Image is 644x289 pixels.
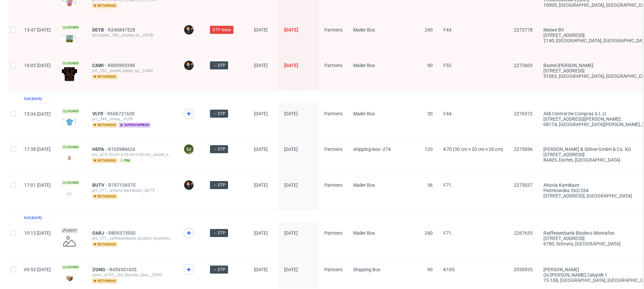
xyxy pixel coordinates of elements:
span: 240 [425,27,433,33]
a: DEYB [92,27,108,33]
a: CAWI [92,63,108,68]
span: 17:38 [DATE] [24,147,51,152]
span: Partners [324,63,342,68]
span: [DATE] [284,267,298,272]
img: Dominik Grosicki [184,61,194,70]
img: version_two_editor_design.png [61,35,77,43]
span: DTP Issue [213,27,231,33]
span: Mailer Box [353,182,375,188]
span: → DTP [213,146,225,152]
img: Dominik Grosicki [184,25,194,35]
span: F71. [443,230,453,236]
div: prt__f52__bastei_lubbe_ag__CAWI [92,68,173,73]
span: Partners [324,111,342,116]
span: returning [92,122,117,128]
span: Partners [324,230,342,236]
span: Mailer Box [353,230,375,236]
span: → DTP [213,267,225,273]
span: 2272603 [514,63,533,68]
span: F44. [443,27,453,33]
figcaption: EJ [184,144,194,154]
a: OARJ [92,230,108,236]
img: data [61,274,77,283]
span: ZGNG [92,267,109,272]
span: [DATE] [284,111,298,116]
span: Locked [61,144,80,150]
img: Dominik Grosicki [184,180,194,190]
span: returning [92,158,117,163]
span: [DATE] [284,27,298,33]
a: BUTV [92,182,108,188]
span: [DATE] [254,147,268,152]
span: 17:01 [DATE] [24,182,51,188]
span: returning [92,3,117,8]
span: Partners [324,27,342,33]
span: 09:53 [DATE] [24,267,51,272]
span: [DATE] [284,147,298,152]
span: F52. [443,63,453,68]
span: F71. [443,182,453,188]
span: 2030935 [514,267,533,272]
a: VLYR [92,111,107,116]
span: 90 [427,267,433,272]
span: [DATE] [254,63,268,68]
span: Locked [61,180,80,185]
a: HEPA [92,147,108,152]
span: Draft [61,228,78,233]
div: prt__f44__mesa__VLYR [92,116,173,122]
a: R606721630 [107,111,136,116]
span: 90 [427,63,433,68]
span: 16:03 [DATE] [24,63,51,68]
span: F44. [443,111,453,116]
span: 2273778 [514,27,533,33]
a: R246847528 [108,27,137,33]
span: [DATE] [254,111,268,116]
span: K70 (30 cm × 20 cm × 20 cm) [443,147,503,152]
span: 30 [427,111,433,116]
span: → DTP [213,182,225,188]
span: shipping-box--274 [353,147,391,152]
img: no_design.png [61,233,77,249]
span: Mailer Box [353,27,375,33]
span: [DATE] [284,63,298,68]
span: 15:34 [DATE] [24,111,51,117]
div: prt__k70-30-cm-x-20-cm-x-20-cm__bauer_sohne_gmbh_co_kg__HEPA [92,152,173,157]
span: Locked [61,109,80,114]
span: Locked [61,61,80,66]
span: 2275096 [514,147,533,152]
span: 36 [427,182,433,188]
span: [DATE] [284,230,298,236]
span: Partners [324,182,342,188]
span: R809373930 [108,230,137,236]
a: R459301435 [109,267,138,272]
a: R797154375 [108,182,137,188]
a: R103986624 [108,147,137,152]
div: prt__f71__raiffeisenbank_bludenz_montafon__OARJ [92,236,173,241]
span: Mailer Box [353,63,375,68]
a: R000993398 [108,63,136,68]
span: 120 [425,147,433,152]
div: prt__f71__altavia_kamikaze__BUTV [92,188,173,193]
span: 2267635 [514,230,533,236]
span: 2275037 [514,182,533,188]
span: returning [92,278,117,284]
span: returning [92,194,117,199]
span: Locked [61,25,80,30]
span: [DATE] [254,267,268,272]
span: returning [92,242,117,247]
div: ostro__k105__tba_klaudia_obal__ZGNG [92,272,173,278]
span: Locked [61,265,80,270]
span: [DATE] [254,230,268,236]
span: Partners [324,147,342,152]
span: → DTP [213,230,225,236]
